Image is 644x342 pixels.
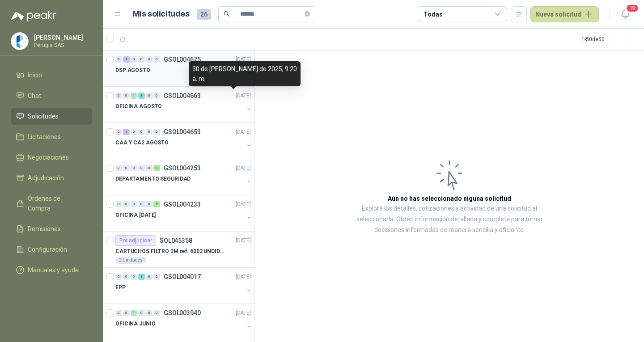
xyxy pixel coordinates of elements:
[11,241,92,258] a: Configuración
[115,93,122,99] div: 0
[115,127,253,155] a: 0 1 0 0 0 0 GSOL004653[DATE] CAA Y CA2 AGOSTO
[115,102,162,111] p: OFICINA AGOSTO
[131,310,137,316] div: 1
[164,56,201,63] p: GSOL004675
[11,262,92,279] a: Manuales y ayuda
[115,199,253,228] a: 0 0 0 0 0 2 GSOL004233[DATE] OFICINA [DATE]
[11,190,92,217] a: Órdenes de Compra
[28,265,79,275] span: Manuales y ayuda
[11,33,28,50] img: Company Logo
[115,163,253,191] a: 0 0 0 0 0 1 GSOL004253[DATE] DEPARTAMENTO SEGURIDAD
[236,128,251,136] p: [DATE]
[28,111,59,121] span: Solicitudes
[164,129,201,135] p: GSOL004653
[138,56,145,63] div: 0
[131,56,137,63] div: 0
[28,224,61,234] span: Remisiones
[28,245,67,254] span: Configuración
[11,169,92,186] a: Adjudicación
[123,274,130,280] div: 0
[131,201,137,207] div: 0
[197,9,211,20] span: 26
[11,128,92,145] a: Licitaciones
[153,201,160,207] div: 2
[34,34,90,41] p: [PERSON_NAME]
[115,235,156,246] div: Por adjudicar
[236,55,251,64] p: [DATE]
[115,54,253,83] a: 0 1 0 0 0 0 GSOL004675[DATE] DSP AGOSTO
[146,56,153,63] div: 0
[34,42,90,48] p: Perugia SAS
[138,93,145,99] div: 1
[115,56,122,63] div: 0
[138,201,145,207] div: 0
[131,129,137,135] div: 0
[115,308,253,336] a: 0 0 1 0 0 0 GSOL003940[DATE] OFICINA JUNIO
[146,129,153,135] div: 0
[164,310,201,316] p: GSOL003940
[28,152,69,162] span: Negociaciones
[123,129,130,135] div: 1
[617,6,633,22] button: 19
[28,132,61,142] span: Licitaciones
[11,108,92,125] a: Solicitudes
[115,274,122,280] div: 0
[28,70,42,80] span: Inicio
[626,4,639,13] span: 19
[115,66,150,75] p: DSP AGOSTO
[388,194,511,203] h3: Aún no has seleccionado niguna solicitud
[138,129,145,135] div: 0
[530,6,599,22] button: Nueva solicitud
[305,10,310,18] span: close-circle
[131,93,137,99] div: 1
[131,165,137,171] div: 0
[11,220,92,237] a: Remisiones
[146,274,153,280] div: 0
[146,93,153,99] div: 0
[123,56,130,63] div: 1
[123,93,130,99] div: 0
[164,201,201,207] p: GSOL004233
[115,320,155,328] p: OFICINA JUNIO
[131,274,137,280] div: 0
[146,165,153,171] div: 0
[28,173,64,183] span: Adjudicación
[11,87,92,104] a: Chat
[581,32,633,46] div: 1 - 50 de 50
[236,164,251,173] p: [DATE]
[236,273,251,281] p: [DATE]
[28,91,41,101] span: Chat
[138,310,145,316] div: 0
[236,236,251,245] p: [DATE]
[123,201,130,207] div: 0
[115,165,122,171] div: 0
[146,310,153,316] div: 0
[153,165,160,171] div: 1
[153,310,160,316] div: 0
[236,92,251,100] p: [DATE]
[115,201,122,207] div: 0
[160,237,192,244] p: SOL045358
[115,139,169,147] p: CAA Y CA2 AGOSTO
[138,274,145,280] div: 1
[115,257,146,264] div: 2 Unidades
[138,165,145,171] div: 0
[11,11,56,21] img: Logo peakr
[236,309,251,317] p: [DATE]
[153,93,160,99] div: 0
[115,310,122,316] div: 0
[123,165,130,171] div: 0
[305,11,310,17] span: close-circle
[164,93,201,99] p: GSOL004663
[28,194,84,213] span: Órdenes de Compra
[11,149,92,166] a: Negociaciones
[115,211,156,220] p: OFICINA [DATE]
[123,310,130,316] div: 0
[115,271,253,300] a: 0 0 0 1 0 0 GSOL004017[DATE] EPP
[115,283,126,292] p: EPP
[11,67,92,84] a: Inicio
[153,274,160,280] div: 0
[115,247,227,256] p: CARTUCHOS FILTRO 3M ref. 6003 UNDIDAD
[224,11,230,17] span: search
[115,129,122,135] div: 0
